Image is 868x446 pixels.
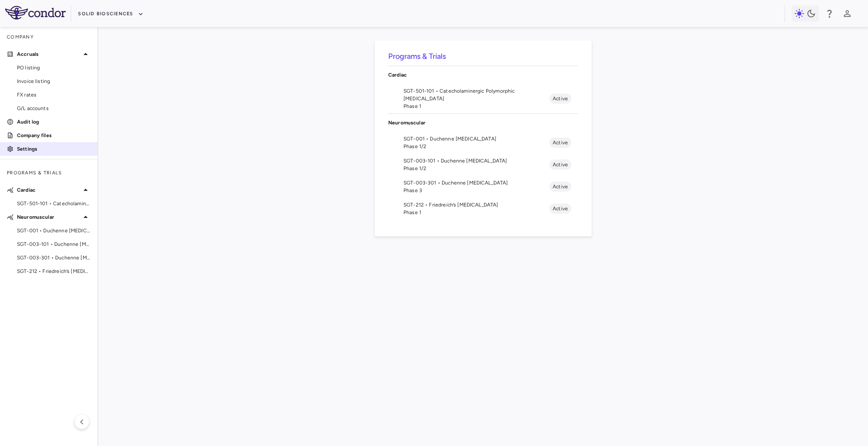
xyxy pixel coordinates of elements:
div: Cardiac [388,66,578,84]
span: Active [549,95,571,102]
p: Cardiac [17,186,81,194]
span: FX rates [17,91,91,99]
li: SGT-003-101 • Duchenne [MEDICAL_DATA]Phase 1/2Active [388,154,578,176]
li: SGT-212 • Friedreich’s [MEDICAL_DATA]Phase 1Active [388,198,578,220]
p: Company files [17,132,91,139]
li: SGT-001 • Duchenne [MEDICAL_DATA]Phase 1/2Active [388,132,578,154]
span: Active [549,139,571,146]
button: Solid Biosciences [78,7,143,21]
span: Phase 3 [403,187,549,194]
span: Active [549,161,571,168]
p: Settings [17,145,91,153]
li: SGT-501-101 • Catecholaminergic Polymorphic [MEDICAL_DATA]Phase 1Active [388,84,578,113]
p: Neuromuscular [388,119,578,127]
span: SGT-001 • Duchenne [MEDICAL_DATA] [403,135,549,143]
span: SGT-212 • Friedreich’s [MEDICAL_DATA] [403,201,549,209]
span: SGT-212 • Friedreich’s [MEDICAL_DATA] [17,267,91,275]
span: SGT-001 • Duchenne [MEDICAL_DATA] [17,227,91,234]
p: Accruals [17,50,81,58]
p: Audit log [17,118,91,126]
span: SGT-501-101 • Catecholaminergic Polymorphic [MEDICAL_DATA] [17,200,91,207]
span: Phase 1/2 [403,143,549,150]
span: Phase 1 [403,209,549,216]
span: Invoice listing [17,77,91,85]
p: Cardiac [388,71,578,79]
span: G/L accounts [17,105,91,112]
span: SGT-003-101 • Duchenne [MEDICAL_DATA] [403,157,549,165]
span: SGT-003-301 • Duchenne [MEDICAL_DATA] [403,179,549,187]
img: logo-full-SnFGN8VE.png [5,6,66,19]
span: Active [549,183,571,190]
span: Phase 1/2 [403,165,549,172]
span: Phase 1 [403,102,549,110]
span: Active [549,205,571,212]
span: PO listing [17,64,91,72]
span: SGT-003-301 • Duchenne [MEDICAL_DATA] [17,254,91,262]
h6: Programs & Trials [388,51,578,62]
span: SGT-501-101 • Catecholaminergic Polymorphic [MEDICAL_DATA] [403,87,549,102]
div: Neuromuscular [388,114,578,132]
span: SGT-003-101 • Duchenne [MEDICAL_DATA] [17,240,91,248]
p: Neuromuscular [17,213,81,221]
li: SGT-003-301 • Duchenne [MEDICAL_DATA]Phase 3Active [388,176,578,198]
